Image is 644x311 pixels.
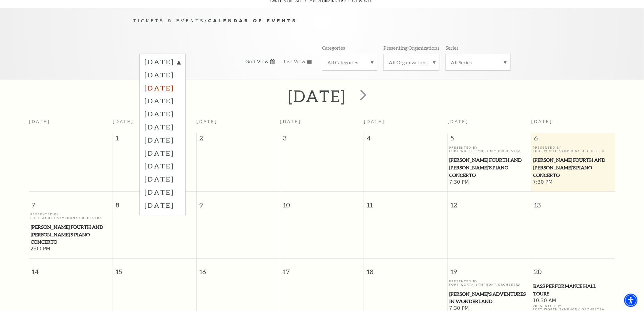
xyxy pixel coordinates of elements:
[533,156,613,179] span: [PERSON_NAME] Fourth and [PERSON_NAME]'s Piano Concerto
[133,18,205,23] span: Tickets & Events
[383,44,439,51] p: Presenting Organizations
[197,133,280,146] span: 2
[145,133,180,147] label: [DATE]
[29,115,113,133] th: [DATE]
[208,18,297,23] span: Calendar of Events
[364,119,385,124] span: [DATE]
[531,133,615,146] span: 6
[322,44,345,51] p: Categories
[449,280,530,287] p: Presented By Fort Worth Symphony Orchestra
[450,156,530,179] span: [PERSON_NAME] Fourth and [PERSON_NAME]'s Piano Concerto
[533,282,613,297] span: Bass Performance Hall Tours
[145,186,180,199] label: [DATE]
[29,259,113,280] span: 14
[145,81,180,94] label: [DATE]
[450,290,530,305] span: [PERSON_NAME]'s Adventures in Wonderland
[451,59,506,65] label: All Series
[280,192,364,213] span: 10
[364,133,447,146] span: 4
[196,119,218,124] span: [DATE]
[145,159,180,172] label: [DATE]
[533,179,614,186] span: 7:30 PM
[113,192,196,213] span: 8
[30,223,111,246] a: Brahms Fourth and Grieg's Piano Concerto
[448,119,469,124] span: [DATE]
[533,282,614,297] a: Bass Performance Hall Tours
[245,58,269,65] span: Grid View
[449,146,530,153] p: Presented By Fort Worth Symphony Orchestra
[145,147,180,160] label: [DATE]
[352,85,374,107] button: next
[145,172,180,186] label: [DATE]
[31,223,111,246] span: [PERSON_NAME] Fourth and [PERSON_NAME]'s Piano Concerto
[280,119,301,124] span: [DATE]
[389,59,434,65] label: All Organizations
[30,246,111,253] span: 2:00 PM
[197,259,280,280] span: 16
[533,298,614,304] span: 10:30 AM
[364,192,447,213] span: 11
[133,17,511,25] p: /
[446,44,459,51] p: Series
[30,213,111,220] p: Presented By Fort Worth Symphony Orchestra
[145,120,180,133] label: [DATE]
[280,259,364,280] span: 17
[449,156,530,179] a: Brahms Fourth and Grieg's Piano Concerto
[197,192,280,213] span: 9
[448,259,531,280] span: 19
[448,133,531,146] span: 5
[145,94,180,107] label: [DATE]
[531,119,553,124] span: [DATE]
[29,192,113,213] span: 7
[113,133,196,146] span: 1
[364,259,447,280] span: 18
[145,107,180,120] label: [DATE]
[113,119,134,124] span: [DATE]
[288,86,346,106] h2: [DATE]
[284,58,306,65] span: List View
[145,199,180,212] label: [DATE]
[448,192,531,213] span: 12
[327,59,372,65] label: All Categories
[533,156,614,179] a: Brahms Fourth and Grieg's Piano Concerto
[531,192,615,213] span: 13
[449,179,530,186] span: 7:30 PM
[624,294,638,307] div: Accessibility Menu
[449,290,530,305] a: Alice's Adventures in Wonderland
[533,146,614,153] p: Presented By Fort Worth Symphony Orchestra
[145,68,180,81] label: [DATE]
[113,259,196,280] span: 15
[145,57,180,68] label: [DATE]
[280,133,364,146] span: 3
[531,259,615,280] span: 20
